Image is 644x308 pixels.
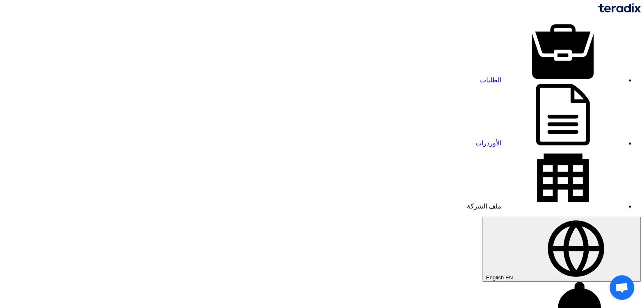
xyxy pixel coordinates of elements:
span: English [486,274,504,281]
img: Teradix logo [598,3,641,13]
a: ملف الشركة [467,203,624,210]
a: الأوردرات [476,140,624,147]
button: English EN [482,217,641,282]
a: Open chat [610,275,634,300]
span: EN [505,274,513,281]
a: الطلبات [480,77,624,84]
